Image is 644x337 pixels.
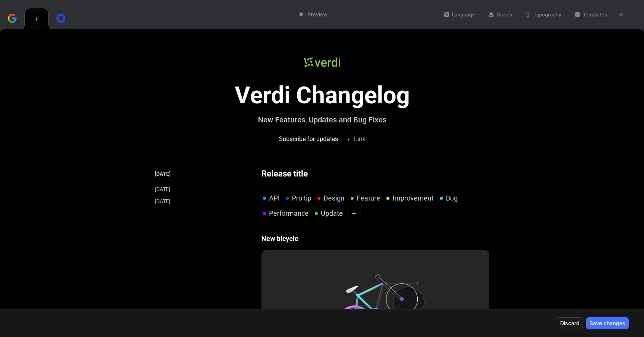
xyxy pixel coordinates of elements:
[256,186,494,225] div: APIPro tipDesignFeatureImprovementBugPerformanceUpdate
[261,233,489,244] h3: New bicycle
[344,133,367,146] div: Link
[279,135,338,144] div: Subscribe for updates
[258,114,386,125] p: New Features, Updates and Bug Fixes
[440,9,479,20] button: Language
[313,207,344,220] div: Update
[80,43,564,155] div: Verdi ChangelogNew Features, Updates and Bug FixesSubscribe for updatesLink
[316,191,346,205] div: Design
[284,191,313,205] div: Pro tip
[438,191,459,205] div: Bug
[485,9,516,20] button: Colors
[349,191,382,205] div: Feature
[261,169,489,178] h2: Release title
[385,191,435,205] div: Improvement
[235,82,410,108] h1: Verdi Changelog
[261,207,310,220] div: Performance
[150,164,202,211] div: [DATE][DATE][DATE]
[557,317,583,329] button: Discard
[155,169,197,178] li: [DATE]
[261,191,281,205] div: API
[571,9,610,20] button: Templates
[277,133,340,146] div: Subscribe for updates
[295,8,331,21] a: Preview
[346,135,365,144] div: Link
[256,164,494,183] div: Release title
[522,9,565,20] button: Typography
[155,197,197,206] li: [DATE]
[586,317,629,329] button: Save changes
[304,55,340,70] img: 62c48979-1865-420f-80b8-9ac2db7cceb7.png
[155,185,197,194] li: [DATE]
